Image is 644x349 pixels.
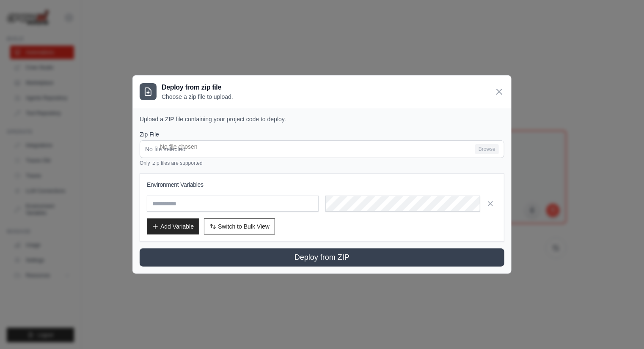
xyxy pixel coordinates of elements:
[204,218,275,234] button: Switch to Bulk View
[140,160,504,166] p: Only .zip files are supported
[602,308,644,349] div: Widget de chat
[140,248,504,267] button: Deploy from ZIP
[147,218,199,234] button: Add Variable
[218,222,270,231] span: Switch to Bulk View
[602,308,644,349] iframe: Chat Widget
[140,140,504,158] input: No file selected Browse
[140,130,504,139] label: Zip File
[147,180,497,189] h3: Environment Variables
[162,82,233,93] h3: Deploy from zip file
[140,115,504,123] p: Upload a ZIP file containing your project code to deploy.
[162,93,233,101] p: Choose a zip file to upload.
